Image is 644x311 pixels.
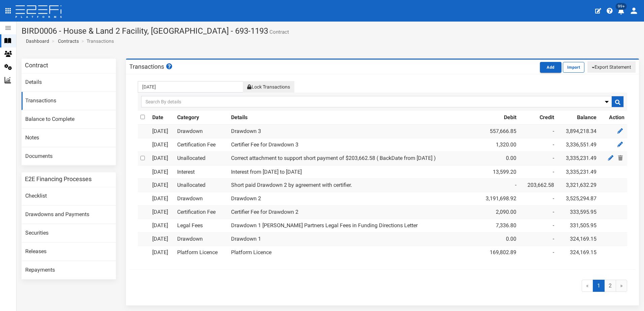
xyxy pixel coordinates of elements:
a: Securities [22,224,116,242]
td: 2,090.00 [477,206,519,219]
a: [DATE] [152,209,168,215]
h3: Transactions [129,63,173,70]
span: 1 [593,280,605,292]
td: - [519,165,557,179]
a: Certifier Fee for Drawdown 2 [231,209,298,215]
a: Dashboard [23,38,49,44]
a: Releases [22,243,116,261]
a: Documents [22,147,116,166]
a: Contracts [58,38,79,44]
button: Import [563,62,584,73]
a: [DATE] [152,236,168,242]
small: Contract [268,30,289,35]
td: - [519,192,557,206]
a: [DATE] [152,182,168,188]
th: Balance [557,111,599,125]
td: 3,525,294.87 [557,192,599,206]
td: 333,595.95 [557,206,599,219]
td: 3,335,231.49 [557,165,599,179]
td: 331,505.95 [557,219,599,232]
td: 7,336.80 [477,219,519,232]
a: » [616,280,627,292]
a: Drawdown 1 [231,236,261,242]
td: Unallocated [174,179,228,192]
input: Search By details [141,96,624,107]
td: Platform Licence [174,246,228,259]
td: 0.00 [477,151,519,165]
input: From Transactions Date [138,81,243,93]
td: 324,169.15 [557,246,599,259]
a: Details [22,73,116,92]
a: Transactions [22,92,116,110]
a: Repayments [22,261,116,279]
h3: Contract [25,62,48,68]
td: 3,894,218.34 [557,125,599,138]
a: Correct attachment to support short payment of $203,662.58 ( BackDate from [DATE] ) [231,155,436,161]
th: Date [150,111,174,125]
a: Drawdown 2 [231,195,261,202]
a: Checklist [22,187,116,205]
td: 3,191,698.92 [477,192,519,206]
td: 3,336,551.49 [557,138,599,151]
button: Export Statement [587,61,636,73]
th: Category [174,111,228,125]
td: 13,599.20 [477,165,519,179]
a: Add [540,64,563,70]
a: Notes [22,129,116,147]
a: [DATE] [152,169,168,175]
td: - [519,206,557,219]
td: Drawdown [174,232,228,246]
a: Platform Licence [231,249,271,255]
td: - [519,219,557,232]
span: Dashboard [23,38,49,44]
th: Action [599,111,627,125]
td: 557,666.85 [477,125,519,138]
td: - [519,232,557,246]
a: Interest from [DATE] to [DATE] [231,169,302,175]
td: Interest [174,165,228,179]
td: - [519,125,557,138]
td: 3,335,231.49 [557,151,599,165]
a: 2 [604,280,616,292]
a: [DATE] [152,249,168,255]
td: 169,802.89 [477,246,519,259]
li: Transactions [80,38,114,44]
a: Certifier Fee for Drawdown 3 [231,141,298,148]
td: Legal Fees [174,219,228,232]
td: - [519,151,557,165]
td: Certification Fee [174,206,228,219]
a: [DATE] [152,141,168,148]
button: Add [540,62,561,73]
a: [DATE] [152,155,168,161]
th: Details [228,111,476,125]
a: [DATE] [152,222,168,229]
th: Credit [519,111,557,125]
td: Certification Fee [174,138,228,151]
th: Debit [477,111,519,125]
a: Balance to Complete [22,110,116,129]
a: [DATE] [152,128,168,134]
span: « [582,280,593,292]
a: Short paid Drawdown 2 by agreement with certifier. [231,182,352,188]
a: [DATE] [152,195,168,202]
td: 203,662.58 [519,179,557,192]
h3: E2E Financing Processes [25,176,92,182]
td: Unallocated [174,151,228,165]
td: Drawdown [174,192,228,206]
td: - [519,246,557,259]
td: - [519,138,557,151]
td: 0.00 [477,232,519,246]
a: Drawdowns and Payments [22,206,116,224]
a: Drawdown 3 [231,128,261,134]
td: Drawdown [174,125,228,138]
td: 1,320.00 [477,138,519,151]
td: 3,321,632.29 [557,179,599,192]
a: Drawdown 1 [PERSON_NAME] Partners Legal Fees in Funding Directions Letter [231,222,418,229]
td: 324,169.15 [557,232,599,246]
td: - [477,179,519,192]
button: Lock Transactions [243,81,294,93]
h1: BIRD0006 - House & Land 2 Facility, [GEOGRAPHIC_DATA] - 693-1193 [22,27,639,35]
